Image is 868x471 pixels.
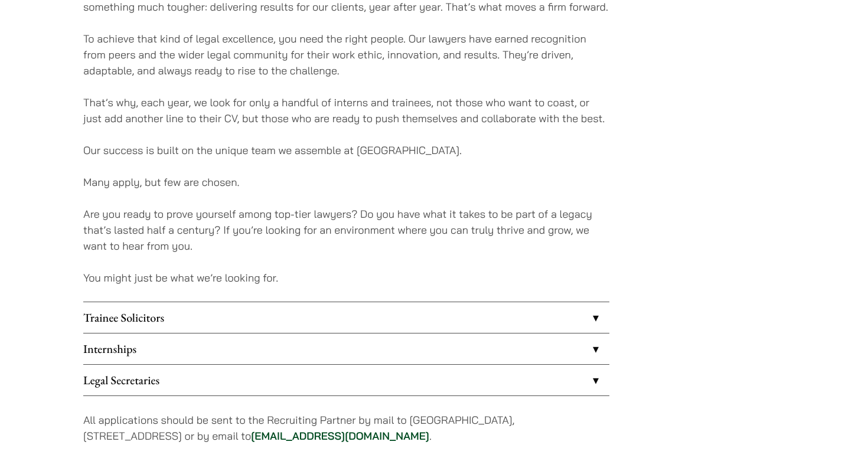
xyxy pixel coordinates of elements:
p: You might just be what we’re looking for. [83,270,609,286]
a: Trainee Solicitors [83,302,609,333]
a: Legal Secretaries [83,365,609,395]
p: Many apply, but few are chosen. [83,174,609,190]
p: That’s why, each year, we look for only a handful of interns and trainees, not those who want to ... [83,94,609,126]
p: All applications should be sent to the Recruiting Partner by mail to [GEOGRAPHIC_DATA], [STREET_A... [83,412,609,444]
p: Are you ready to prove yourself among top-tier lawyers? Do you have what it takes to be part of a... [83,206,609,254]
a: [EMAIL_ADDRESS][DOMAIN_NAME] [251,429,429,443]
p: Our success is built on the unique team we assemble at [GEOGRAPHIC_DATA]. [83,142,609,158]
a: Internships [83,333,609,364]
p: To achieve that kind of legal excellence, you need the right people. Our lawyers have earned reco... [83,31,609,78]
